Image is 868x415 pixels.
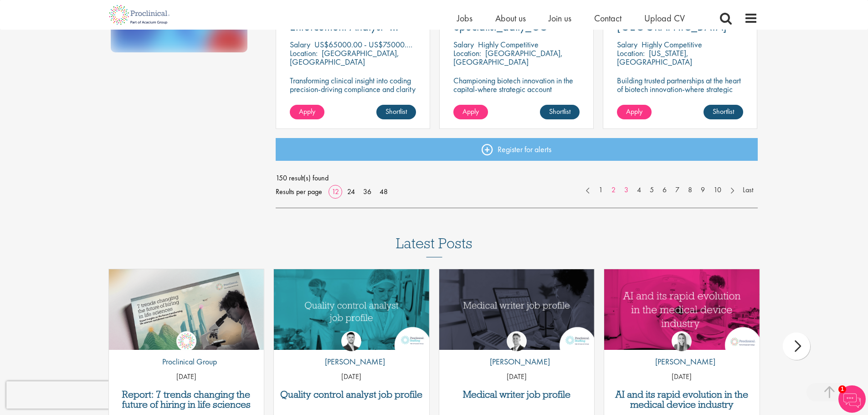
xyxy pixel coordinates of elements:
a: Link to a post [439,269,595,350]
a: Shortlist [704,105,743,119]
img: quality control analyst job profile [274,269,429,350]
span: Location: [453,48,481,58]
a: Last [738,185,758,195]
span: 1 [838,385,846,393]
a: 6 [658,185,671,195]
p: [DATE] [109,372,264,382]
a: Register for alerts [276,138,758,161]
a: Apply [290,105,324,119]
img: Joshua Godden [341,331,361,351]
p: [US_STATE], [GEOGRAPHIC_DATA] [617,48,692,67]
a: Contact [594,12,621,24]
a: Shortlist [376,105,416,119]
span: Apply [462,107,479,116]
p: Highly Competitive [642,39,702,50]
p: US$65000.00 - US$75000.00 per annum [314,39,450,50]
a: Proclinical Group Proclinical Group [155,331,217,372]
a: Joshua Godden [PERSON_NAME] [318,331,385,372]
p: Transforming clinical insight into coding precision-driving compliance and clarity in healthcare ... [290,76,416,102]
span: Location: [617,48,645,58]
a: UK_Training Specialist_daily_CO [453,10,580,32]
a: Account Manager - [GEOGRAPHIC_DATA] [617,10,743,32]
span: Salary [453,39,474,50]
a: 2 [607,185,620,195]
a: 1 [594,185,607,195]
span: Salary [617,39,637,50]
a: 8 [683,185,697,195]
a: Apply [617,105,652,119]
p: [DATE] [439,372,595,382]
a: 4 [632,185,646,195]
span: Location: [290,48,318,58]
p: [PERSON_NAME] [318,356,385,368]
img: AI and Its Impact on the Medical Device Industry | Proclinical [604,269,760,350]
a: Report: 7 trends changing the future of hiring in life sciences [113,389,260,410]
img: Proclinical: Life sciences hiring trends report 2025 [109,269,264,357]
span: Salary [290,39,310,50]
a: 9 [696,185,709,195]
a: Apply [453,105,488,119]
a: George Watson [PERSON_NAME] [483,331,550,372]
a: 12 [329,187,342,196]
span: Results per page [276,185,322,199]
a: Link to a post [604,269,760,350]
p: Proclinical Group [155,356,217,368]
a: Policy Coding & Enforcement Analyst - Remote [290,10,416,32]
img: Hannah Burke [672,331,692,351]
a: Shortlist [540,105,580,119]
p: Building trusted partnerships at the heart of biotech innovation-where strategic account manageme... [617,76,743,111]
a: 24 [344,187,358,196]
a: Quality control analyst job profile [278,389,425,400]
a: Medical writer job profile [444,389,590,400]
a: Link to a post [274,269,429,350]
a: 3 [620,185,633,195]
a: Join us [549,12,571,24]
a: 10 [709,185,726,195]
a: 36 [360,187,375,196]
h3: Latest Posts [396,236,473,257]
img: Medical writer job profile [439,269,595,350]
p: Championing biotech innovation in the capital-where strategic account management meets scientific... [453,76,580,111]
a: Upload CV [644,12,685,24]
span: Apply [626,107,642,116]
span: Apply [299,107,315,116]
a: 48 [376,187,391,196]
a: 7 [671,185,684,195]
iframe: reCAPTCHA [6,381,123,409]
p: [GEOGRAPHIC_DATA], [GEOGRAPHIC_DATA] [453,48,563,67]
p: [PERSON_NAME] [648,356,715,368]
div: next [783,333,810,360]
img: Chatbot [838,385,866,413]
a: AI and its rapid evolution in the medical device industry [609,389,755,410]
p: [DATE] [274,372,429,382]
p: [PERSON_NAME] [483,356,550,368]
a: Link to a post [109,269,264,350]
span: 150 result(s) found [276,171,758,185]
a: Hannah Burke [PERSON_NAME] [648,331,715,372]
p: [GEOGRAPHIC_DATA], [GEOGRAPHIC_DATA] [290,48,399,67]
img: George Watson [507,331,527,351]
p: Highly Competitive [478,39,539,50]
a: About us [495,12,526,24]
img: Proclinical Group [176,331,196,351]
a: Jobs [457,12,473,24]
a: 5 [645,185,658,195]
p: [DATE] [604,372,760,382]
